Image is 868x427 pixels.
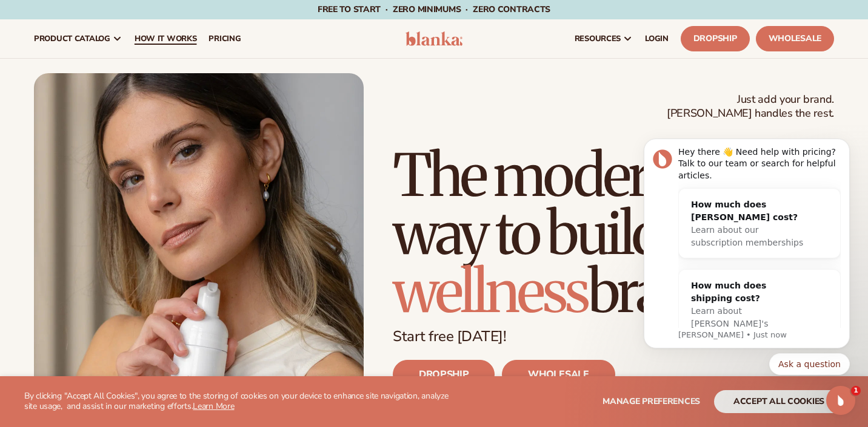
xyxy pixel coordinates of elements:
[24,391,451,412] p: By clicking "Accept All Cookies", you agree to the storing of cookies on your device to enhance s...
[393,146,834,321] h1: The modern way to build a brand
[502,360,615,389] a: WHOLESALE
[603,390,700,413] button: Manage preferences
[193,400,234,412] a: Learn More
[393,360,495,389] a: DROPSHIP
[569,19,639,58] a: resources
[393,255,588,328] span: wellness
[135,34,197,44] span: How It Works
[639,19,675,58] a: LOGIN
[626,124,868,421] iframe: Intercom notifications message
[851,386,861,396] span: 1
[34,34,110,44] span: product catalog
[406,31,462,46] img: logo
[129,19,203,58] a: How It Works
[603,396,700,407] span: Manage preferences
[681,26,750,51] a: Dropship
[393,328,834,345] p: Start free [DATE]!
[756,26,834,51] a: Wholesale
[28,19,129,58] a: product catalog
[667,93,834,121] span: Just add your brand. [PERSON_NAME] handles the rest.
[209,34,241,44] span: pricing
[645,34,669,44] span: LOGIN
[202,19,247,58] a: pricing
[826,386,855,415] iframe: Intercom live chat
[318,4,550,15] span: Free to start · ZERO minimums · ZERO contracts
[575,34,621,44] span: resources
